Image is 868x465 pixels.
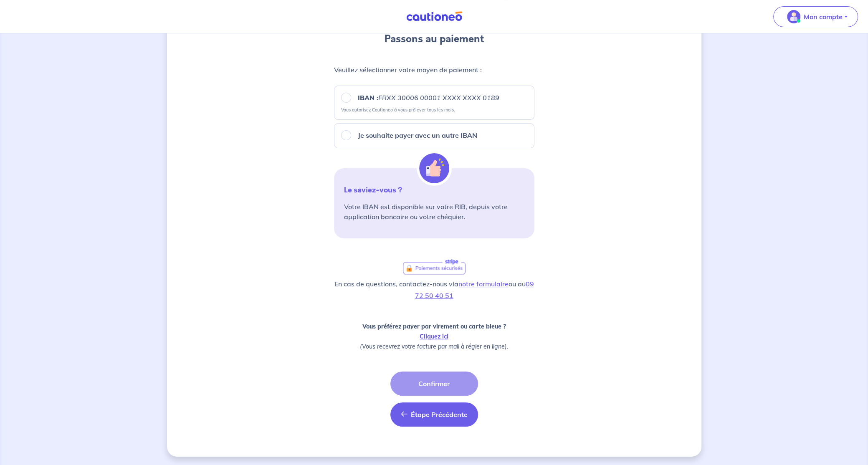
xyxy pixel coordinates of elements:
[403,11,466,22] img: Cautioneo
[362,323,506,330] strong: Vous préférez payer par virement ou carte bleue ?
[402,258,466,275] a: logo-stripe
[420,333,448,340] a: Cliquez ici
[787,10,800,23] img: illu_account_valid_menu.svg
[390,402,478,427] button: Étape Précédente
[360,343,508,350] em: (Vous recevrez votre facture par mail à régler en ligne).
[334,278,534,301] p: En cas de questions, contactez-nous via ou au
[358,130,477,140] p: Je souhaite payer avec un autre IBAN
[334,64,534,76] p: Veuillez sélectionner votre moyen de paiement :
[378,94,499,102] em: FRXX 30006 00001 XXXX XXXX 0189
[403,259,466,274] img: logo-stripe
[419,153,449,183] img: illu_alert_hand.svg
[804,12,843,22] p: Mon compte
[458,280,509,288] a: notre formulaire
[344,185,524,195] p: Le saviez-vous ?
[341,107,455,113] p: Vous autorisez Cautioneo à vous prélever tous les mois.
[385,32,484,45] h4: Passons au paiement
[773,6,858,27] button: illu_account_valid_menu.svgMon compte
[344,202,524,222] p: Votre IBAN est disponible sur votre RIB, depuis votre application bancaire ou votre chéquier.
[411,410,468,419] span: Étape Précédente
[358,94,499,102] strong: IBAN :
